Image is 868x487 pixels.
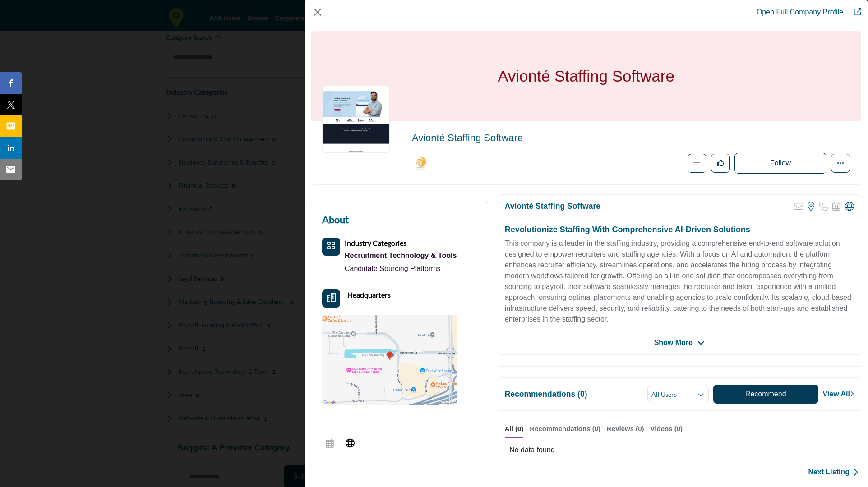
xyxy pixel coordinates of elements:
p: Specializing in driving growth and profitability, the company employs advanced algorithmic job di... [505,331,854,418]
b: Industry Categories [345,239,406,247]
button: Close [311,5,324,19]
button: Headquarter icon [322,289,340,308]
h2: About [322,212,349,227]
button: Redirect to login [734,153,826,174]
span: Show More [654,337,693,348]
a: Candidate Sourcing Platforms [345,265,441,272]
img: Location Map [322,315,457,405]
button: Recommend [713,385,818,404]
button: Category Icon [322,238,340,256]
a: Industry Categories [345,239,406,247]
button: More Options [831,154,850,173]
b: Recommendations (0) [530,425,600,432]
p: This company is a leader in the staffing industry, providing a comprehensive end-to-end software ... [505,238,854,325]
b: Reviews (0) [607,425,644,432]
img: 2025 Staffing World Exhibitors [414,156,428,170]
button: Like [711,154,730,173]
b: Videos (0) [651,425,683,432]
h3: All Users [651,390,677,399]
div: Software platforms and digital tools to streamline recruitment and hiring processes. [345,249,457,262]
a: Redirect to aviont-staffing-software [757,8,843,16]
button: All Users [647,386,709,402]
a: Next Listing [808,467,859,478]
h2: Avionté Staffing Software [412,132,660,144]
span: No data found [509,445,555,455]
button: Add To List [688,154,706,173]
a: Redirect to aviont-staffing-software [848,7,861,18]
a: View All [823,389,854,400]
h1: Avionté Staffing Software [498,31,674,121]
h2: Recommendations (0) [505,390,587,399]
h2: Revolutionize Staffing with Comprehensive AI-Driven Solutions [505,225,854,235]
h2: Avionté Staffing Software [505,202,600,211]
a: Recruitment Technology & Tools [345,249,457,262]
img: aviont-staffing-software logo [322,85,390,153]
span: Recommend [745,390,786,398]
b: Headquarters [347,289,391,300]
b: All (0) [505,425,524,432]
